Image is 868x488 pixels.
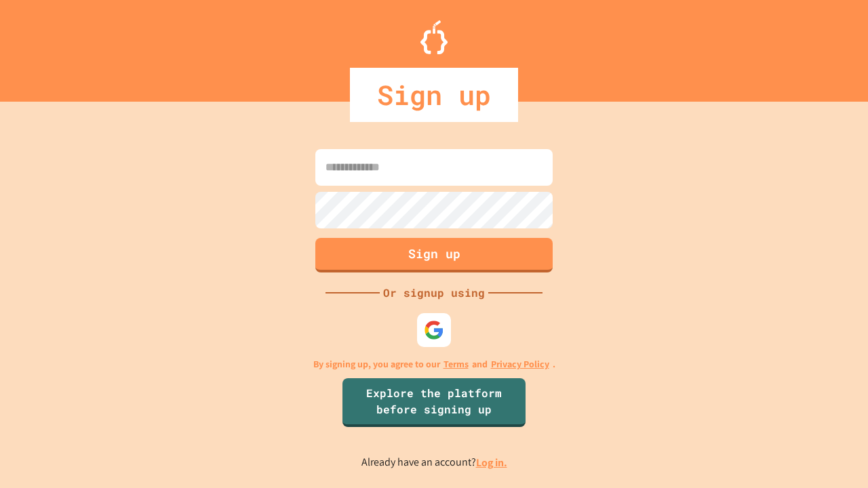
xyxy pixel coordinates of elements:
[443,357,469,371] a: Terms
[380,285,488,301] div: Or signup using
[315,238,553,272] button: Sign up
[476,455,507,470] a: Log in.
[313,357,555,371] p: By signing up, you agree to our and .
[350,68,518,122] div: Sign up
[420,20,448,54] img: Logo.svg
[342,378,526,427] a: Explore the platform before signing up
[491,357,549,371] a: Privacy Policy
[361,454,507,471] p: Already have an account?
[424,320,444,340] img: google-icon.svg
